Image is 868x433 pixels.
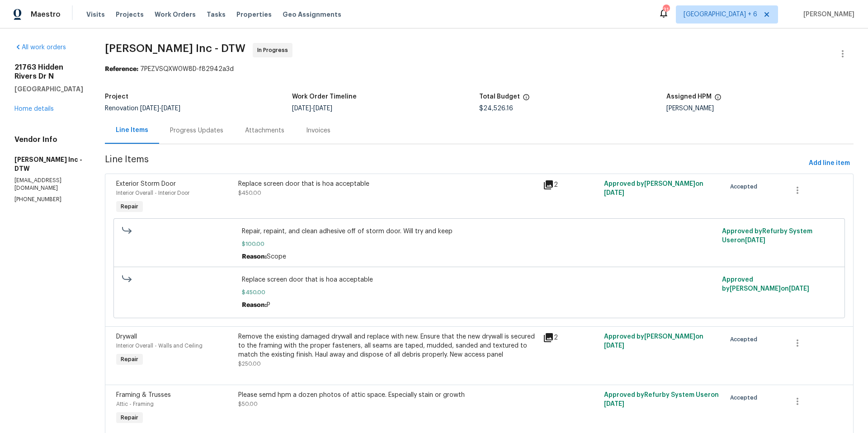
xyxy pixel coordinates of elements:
[543,179,599,190] div: 2
[14,135,83,144] h4: Vendor Info
[245,126,284,135] div: Attachments
[722,277,809,292] span: Approved by [PERSON_NAME] on
[105,65,854,74] div: 7PEZVSQXW0W8D-f82942a3d
[267,302,270,308] span: P
[479,105,513,112] span: $24,526.16
[116,392,171,398] span: Framing & Trusses
[116,10,144,19] span: Projects
[238,361,261,367] span: $250.00
[745,237,765,244] span: [DATE]
[809,158,850,169] span: Add line item
[242,227,716,236] span: Repair, repaint, and clean adhesive off of storm door. Will try and keep
[604,334,703,349] span: Approved by [PERSON_NAME] on
[730,335,761,344] span: Accepted
[242,254,267,260] span: Reason:
[105,105,180,112] span: Renovation
[666,94,712,100] h5: Assigned HPM
[604,181,703,196] span: Approved by [PERSON_NAME] on
[207,11,226,18] span: Tasks
[722,228,812,244] span: Approved by Refurby System User on
[155,10,196,19] span: Work Orders
[14,63,83,81] h2: 21763 Hidden Rivers Dr N
[730,182,761,191] span: Accepted
[604,190,624,196] span: [DATE]
[543,332,599,343] div: 2
[663,5,669,14] div: 31
[306,126,330,135] div: Invoices
[31,10,61,19] span: Maestro
[140,105,180,112] span: -
[238,391,538,400] div: Please semd hpm a dozen photos of attic space. Especially stain or growth
[292,105,311,112] span: [DATE]
[242,275,716,284] span: Replace screen door that is hoa acceptable
[116,334,137,340] span: Drywall
[170,126,223,135] div: Progress Updates
[292,105,332,112] span: -
[267,254,286,260] span: Scope
[116,181,176,187] span: Exterior Storm Door
[238,332,538,359] div: Remove the existing damaged drywall and replace with new. Ensure that the new drywall is secured ...
[105,43,245,54] span: [PERSON_NAME] Inc - DTW
[86,10,105,19] span: Visits
[238,190,261,196] span: $450.00
[105,155,805,172] span: Line Items
[800,10,854,19] span: [PERSON_NAME]
[140,105,159,112] span: [DATE]
[238,401,258,407] span: $50.00
[14,85,83,94] h5: [GEOGRAPHIC_DATA]
[604,401,624,407] span: [DATE]
[313,105,332,112] span: [DATE]
[242,288,716,297] span: $450.00
[14,177,83,192] p: [EMAIL_ADDRESS][DOMAIN_NAME]
[604,392,719,407] span: Approved by Refurby System User on
[117,202,142,211] span: Repair
[257,46,292,55] span: In Progress
[116,190,189,196] span: Interior Overall - Interior Door
[604,343,624,349] span: [DATE]
[105,94,128,100] h5: Project
[236,10,272,19] span: Properties
[116,126,148,135] div: Line Items
[789,286,809,292] span: [DATE]
[292,94,357,100] h5: Work Order Timeline
[161,105,180,112] span: [DATE]
[805,155,854,172] button: Add line item
[523,94,530,105] span: The total cost of line items that have been proposed by Opendoor. This sum includes line items th...
[238,179,538,188] div: Replace screen door that is hoa acceptable
[479,94,520,100] h5: Total Budget
[242,240,716,249] span: $100.00
[14,196,83,203] p: [PHONE_NUMBER]
[14,44,66,51] a: All work orders
[116,401,154,407] span: Attic - Framing
[116,343,203,348] span: Interior Overall - Walls and Ceiling
[117,355,142,364] span: Repair
[105,66,138,72] b: Reference:
[14,106,54,112] a: Home details
[730,393,761,402] span: Accepted
[242,302,267,308] span: Reason:
[14,155,83,173] h5: [PERSON_NAME] Inc - DTW
[684,10,757,19] span: [GEOGRAPHIC_DATA] + 6
[666,105,854,112] div: [PERSON_NAME]
[714,94,722,105] span: The hpm assigned to this work order.
[117,413,142,422] span: Repair
[283,10,341,19] span: Geo Assignments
